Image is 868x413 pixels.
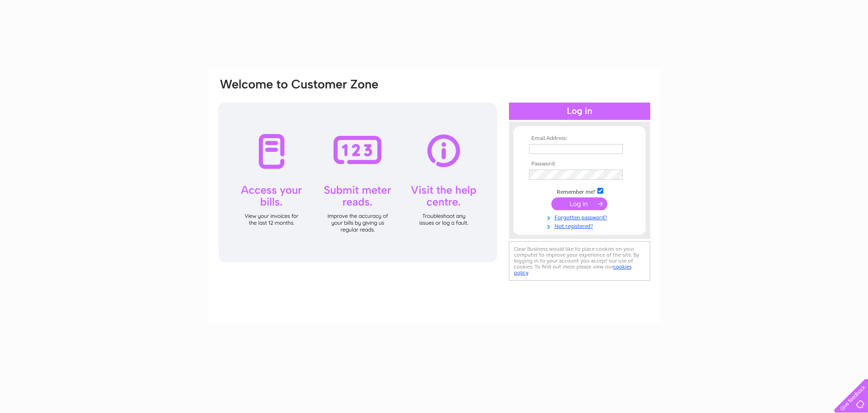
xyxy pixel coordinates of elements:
a: Not registered? [529,221,632,230]
th: Email Address: [527,135,632,142]
input: Submit [551,197,607,210]
a: Forgotten password? [529,212,632,221]
td: Remember me? [527,186,632,196]
th: Password: [527,161,632,167]
a: cookies policy [514,263,632,276]
div: Clear Business would like to place cookies on your computer to improve your experience of the sit... [509,241,650,281]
